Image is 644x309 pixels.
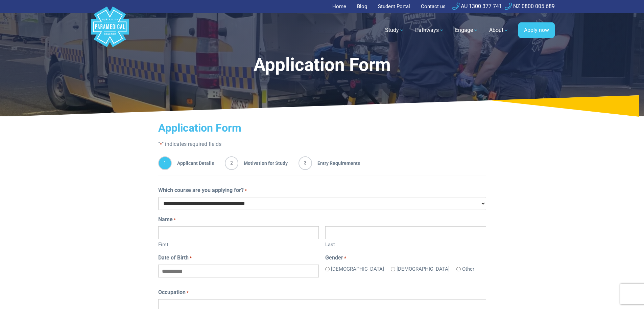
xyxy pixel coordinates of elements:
label: Which course are you applying for? [158,186,247,194]
label: Last [325,239,486,249]
p: " " indicates required fields [158,140,486,148]
legend: Name [158,215,486,224]
label: Date of Birth [158,254,192,262]
a: Australian Paramedical College [90,13,130,47]
h1: Application Form [148,54,497,76]
a: Pathways [411,21,448,40]
label: Other [462,265,474,273]
a: Study [381,21,408,40]
label: [DEMOGRAPHIC_DATA] [331,265,384,273]
label: [DEMOGRAPHIC_DATA] [397,265,450,273]
span: Motivation for Study [238,156,288,170]
a: NZ 0800 005 689 [505,3,555,9]
span: 3 [299,156,312,170]
h2: Application Form [158,121,486,134]
span: 2 [225,156,238,170]
span: Entry Requirements [312,156,360,170]
a: Engage [451,21,482,40]
legend: Gender [325,254,486,262]
a: AU 1300 377 741 [452,3,502,9]
label: Occupation [158,288,189,296]
label: First [158,239,319,249]
a: About [485,21,513,40]
a: Apply now [518,22,555,38]
span: Applicant Details [172,156,214,170]
span: 1 [158,156,172,170]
